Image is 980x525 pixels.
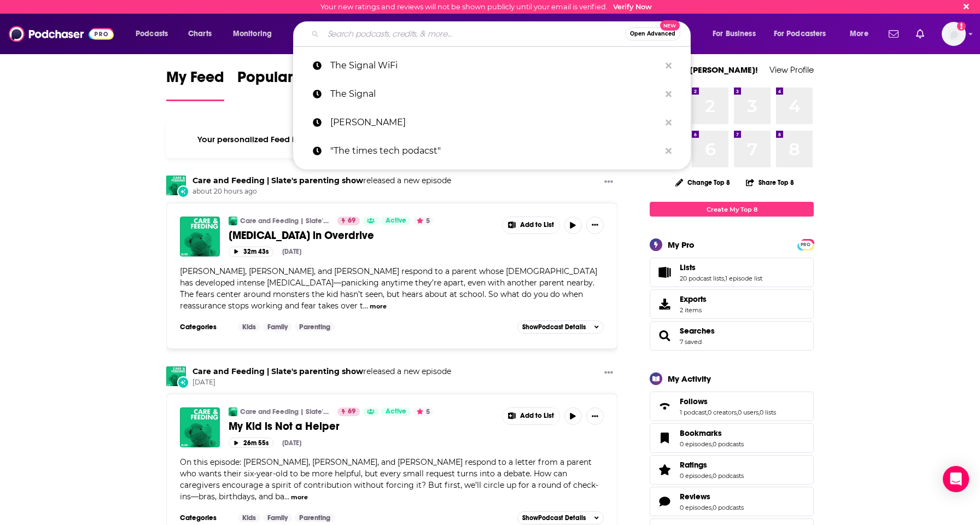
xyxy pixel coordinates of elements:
a: Charts [181,25,218,43]
span: , [724,275,725,282]
a: Searches [680,326,715,336]
a: 20 podcast lists [680,275,724,282]
a: Reviews [654,494,675,509]
button: open menu [225,25,286,43]
span: about 20 hours ago [192,187,451,196]
span: Popular Feed [237,68,330,93]
a: Lists [680,262,762,272]
span: , [711,440,713,448]
a: Family [263,514,292,522]
div: My Activity [668,374,711,384]
button: ShowPodcast Details [517,511,604,524]
a: Parenting [295,323,335,331]
button: open menu [767,25,842,43]
span: , [711,472,713,480]
div: [DATE] [282,439,301,447]
span: Podcasts [136,26,168,42]
button: 5 [413,217,433,225]
span: Charts [188,26,212,42]
span: Follows [680,396,708,406]
span: Active [386,406,406,417]
a: Follows [680,396,776,406]
h3: Categories [180,323,229,331]
span: 69 [348,215,355,226]
span: Lists [650,258,814,287]
a: 0 creators [708,409,737,416]
button: Show More Button [503,217,559,234]
span: PRO [799,241,812,249]
a: Show notifications dropdown [912,25,929,43]
a: 1 podcast [680,409,707,416]
span: , [759,409,760,416]
a: Care and Feeding | Slate's parenting show [240,407,330,416]
div: New Episode [177,185,189,197]
a: Kids [238,514,260,522]
a: Verify Now [613,3,652,11]
span: Show Podcast Details [522,323,586,331]
a: Reviews [680,492,744,501]
a: 0 podcasts [713,472,744,480]
a: [MEDICAL_DATA] in Overdrive [229,229,494,242]
a: Bookmarks [680,428,744,438]
a: My Kid is Not a Helper [229,419,494,433]
button: Show More Button [586,217,604,234]
a: Family [263,323,292,331]
span: Ratings [680,460,707,470]
p: The Signal [330,80,660,108]
a: Care and Feeding | Slate's parenting show [192,366,363,376]
span: ... [363,301,368,311]
button: Show More Button [600,366,617,380]
a: "The times tech podacst" [293,137,691,165]
div: Search podcasts, credits, & more... [304,21,701,46]
span: Follows [650,392,814,421]
button: more [291,493,308,502]
span: Bookmarks [680,428,722,438]
span: Open Advanced [630,31,675,37]
a: Active [381,407,411,416]
input: Search podcasts, credits, & more... [323,25,625,43]
span: Exports [680,294,707,304]
button: Open AdvancedNew [625,27,680,40]
button: Show More Button [586,407,604,425]
span: , [737,409,738,416]
button: 32m 43s [229,247,273,257]
a: My Kid is Not a Helper [180,407,220,447]
a: Popular Feed [237,68,330,101]
p: The Signal WiFi [330,51,660,80]
button: open menu [842,25,882,43]
a: The Signal [293,80,691,108]
span: [DATE] [192,378,451,387]
span: New [660,20,680,31]
img: Care and Feeding | Slate's parenting show [229,407,237,416]
span: Add to List [520,412,554,420]
button: open menu [705,25,769,43]
a: 1 episode list [725,275,762,282]
div: [DATE] [282,248,301,255]
button: Share Top 8 [745,172,795,193]
button: Change Top 8 [669,176,737,189]
a: Parenting [295,514,335,522]
button: Show More Button [503,408,559,424]
p: Danny fortson [330,108,660,137]
div: Your personalized Feed is curated based on the Podcasts, Creators, Users, and Lists that you Follow. [166,121,617,158]
span: ... [284,492,289,501]
span: 2 items [680,306,707,314]
a: Lists [654,265,675,280]
img: Care and Feeding | Slate's parenting show [229,217,237,225]
a: [PERSON_NAME] [293,108,691,137]
span: On this episode: [PERSON_NAME], [PERSON_NAME], and [PERSON_NAME] respond to a letter from a paren... [180,457,598,501]
span: , [711,504,713,511]
h3: released a new episode [192,176,451,186]
a: 69 [337,217,360,225]
img: Podchaser - Follow, Share and Rate Podcasts [9,24,114,44]
button: Show profile menu [942,22,966,46]
a: 0 podcasts [713,504,744,511]
span: More [850,26,868,42]
span: Monitoring [233,26,272,42]
button: more [370,302,387,311]
a: 69 [337,407,360,416]
span: My Feed [166,68,224,93]
span: Active [386,215,406,226]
